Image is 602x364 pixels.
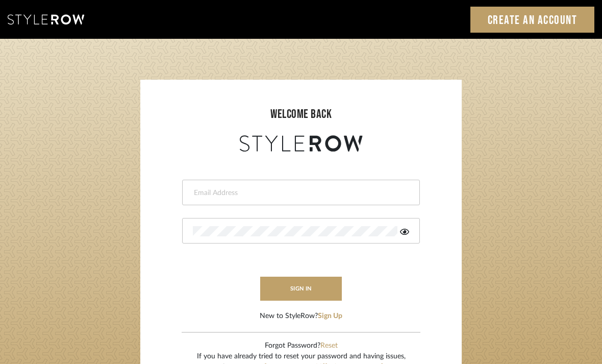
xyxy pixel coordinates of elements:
div: welcome back [150,105,451,124]
button: Reset [320,341,338,351]
button: Sign Up [318,311,342,322]
div: Forgot Password? [197,341,406,351]
a: Create an Account [470,7,595,33]
button: sign in [260,277,342,301]
div: New to StyleRow? [260,311,342,322]
input: Email Address [193,188,407,198]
